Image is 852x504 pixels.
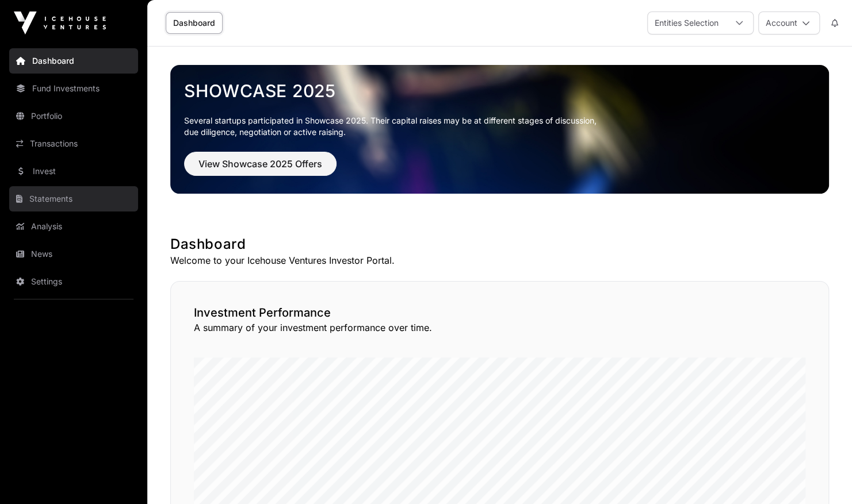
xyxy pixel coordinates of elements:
[9,214,138,239] a: Analysis
[9,103,138,129] a: Portfolio
[9,131,138,156] a: Transactions
[9,186,138,211] a: Statements
[648,12,725,34] div: Entities Selection
[9,269,138,294] a: Settings
[9,241,138,267] a: News
[9,76,138,101] a: Fund Investments
[198,157,322,171] span: View Showcase 2025 Offers
[9,48,138,74] a: Dashboard
[170,65,829,194] img: Showcase 2025
[170,253,829,267] p: Welcome to your Icehouse Ventures Investor Portal.
[794,449,852,504] iframe: Chat Widget
[184,163,337,175] a: View Showcase 2025 Offers
[184,152,337,176] button: View Showcase 2025 Offers
[184,80,815,101] a: Showcase 2025
[184,115,815,138] p: Several startups participated in Showcase 2025. Their capital raises may be at different stages o...
[194,321,805,334] p: A summary of your investment performance over time.
[194,305,805,321] h2: Investment Performance
[166,12,223,34] a: Dashboard
[9,159,138,184] a: Invest
[758,11,820,34] button: Account
[14,11,106,34] img: Icehouse Ventures Logo
[170,235,829,253] h1: Dashboard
